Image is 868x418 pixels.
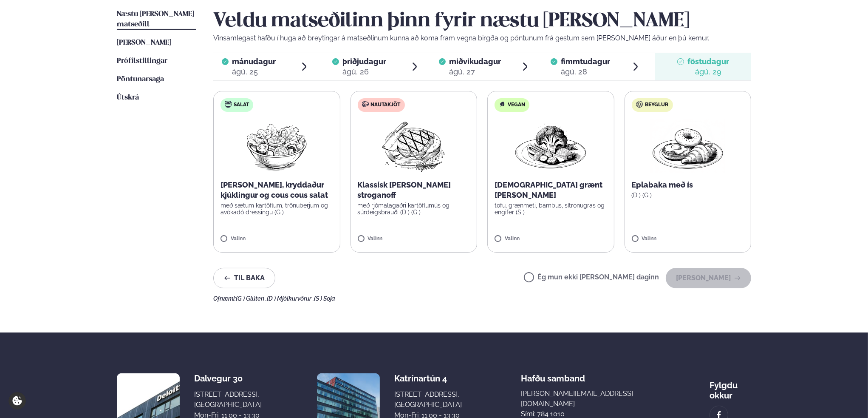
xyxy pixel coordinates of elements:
[362,101,369,108] img: beef.svg
[508,102,525,108] span: Vegan
[449,67,501,77] div: ágú. 27
[117,76,164,83] span: Pöntunarsaga
[521,367,585,384] span: Hafðu samband
[236,295,267,302] span: (G ) Glúten ,
[213,33,751,43] p: Vinsamlegast hafðu í huga að breytingar á matseðlinum kunna að koma fram vegna birgða og pöntunum...
[234,102,249,108] span: Salat
[513,119,588,173] img: Vegan.png
[117,56,167,66] a: Prófílstillingar
[213,9,751,33] h2: Veldu matseðilinn þinn fyrir næstu [PERSON_NAME]
[342,57,386,66] span: þriðjudagur
[710,373,751,401] div: Fylgdu okkur
[376,119,451,173] img: Beef-Meat.png
[394,373,462,384] div: Katrínartún 4
[561,67,610,77] div: ágú. 28
[394,390,462,410] div: [STREET_ADDRESS], [GEOGRAPHIC_DATA]
[314,295,335,302] span: (S ) Soja
[225,101,232,108] img: salad.svg
[650,119,725,173] img: Croissant.png
[117,9,196,30] a: Næstu [PERSON_NAME] matseðill
[495,180,607,200] p: [DEMOGRAPHIC_DATA] grænt [PERSON_NAME]
[666,268,751,288] button: [PERSON_NAME]
[342,67,386,77] div: ágú. 26
[636,101,643,108] img: bagle-new-16px.svg
[645,102,669,108] span: Beyglur
[117,38,171,48] a: [PERSON_NAME]
[117,74,164,85] a: Pöntunarsaga
[232,67,276,77] div: ágú. 25
[632,180,744,190] p: Eplabaka með ís
[221,180,333,200] p: [PERSON_NAME], kryddaður kjúklingur og cous cous salat
[8,392,26,409] a: Cookie settings
[632,192,744,199] p: (D ) (G )
[194,373,262,384] div: Dalvegur 30
[358,202,470,216] p: með rjómalagaðri kartöflumús og súrdeigsbrauði (D ) (G )
[117,11,194,28] span: Næstu [PERSON_NAME] matseðill
[213,295,751,302] div: Ofnæmi:
[371,102,401,108] span: Nautakjöt
[232,57,276,66] span: mánudagur
[687,57,729,66] span: föstudagur
[561,57,610,66] span: fimmtudagur
[221,202,333,216] p: með sætum kartöflum, trönuberjum og avókadó dressingu (G )
[117,93,139,103] a: Útskrá
[117,94,139,101] span: Útskrá
[449,57,501,66] span: miðvikudagur
[358,180,470,200] p: Klassísk [PERSON_NAME] stroganoff
[117,39,171,46] span: [PERSON_NAME]
[194,390,262,410] div: [STREET_ADDRESS], [GEOGRAPHIC_DATA]
[239,119,314,173] img: Salad.png
[117,57,167,65] span: Prófílstillingar
[495,202,607,216] p: tofu, grænmeti, bambus, sítrónugras og engifer (S )
[521,389,651,409] a: [PERSON_NAME][EMAIL_ADDRESS][DOMAIN_NAME]
[499,101,506,108] img: Vegan.svg
[687,67,729,77] div: ágú. 29
[267,295,314,302] span: (D ) Mjólkurvörur ,
[213,268,275,288] button: Til baka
